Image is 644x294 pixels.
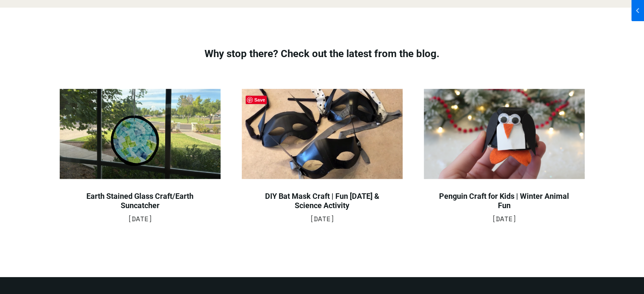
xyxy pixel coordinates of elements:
a: Earth Stained Glass Craft/Earth Suncatcher [DATE] [60,89,221,237]
a: Penguin Craft for Kids | Winter Animal Fun [DATE] [424,89,585,237]
a: DIY Bat Mask Craft | Fun [DATE] & Science Activity [DATE] [242,89,403,237]
h4: Earth Stained Glass Craft/Earth Suncatcher [72,192,208,210]
span: chevron_left [1,5,11,16]
h4: DIY Bat Mask Craft | Fun [DATE] & Science Activity [254,192,390,210]
h4: Penguin Craft for Kids | Winter Animal Fun [437,192,572,210]
p: [DATE] [254,214,390,225]
p: [DATE] [72,214,208,225]
p: [DATE] [437,214,572,225]
span: Save [246,96,267,104]
h3: Why stop there? Check out the latest from the blog. [55,48,589,60]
